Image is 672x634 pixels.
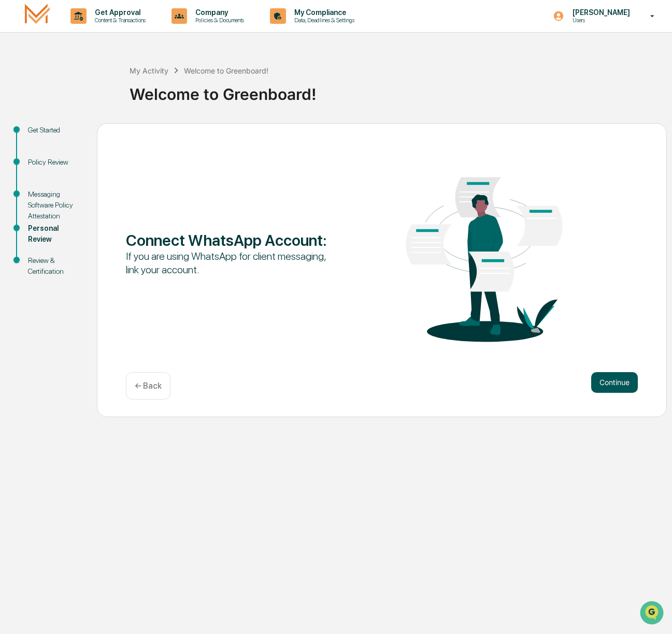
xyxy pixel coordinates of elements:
a: 🖐️Preclearance [6,126,71,145]
div: 🖐️ [10,131,19,140]
div: If you are using WhatsApp for client messaging, link your account. [126,249,331,276]
img: logo [25,4,50,28]
img: Connect WhatsApp Account [382,146,587,359]
div: Policy Review [28,157,80,168]
span: Attestations [85,130,128,141]
span: Data Lookup [21,150,65,160]
p: Users [564,17,635,24]
div: Connect WhatsApp Account : [126,231,331,249]
p: Data, Deadlines & Settings [286,17,360,24]
div: Review & Certification [28,255,80,277]
a: Powered byPylon [73,175,125,183]
p: Content & Transactions [87,17,151,24]
a: 🗄️Attestations [71,126,133,145]
div: Welcome to Greenboard! [130,77,667,104]
div: Start new chat [35,79,170,90]
a: 🔎Data Lookup [6,146,69,165]
button: Start new chat [176,82,189,95]
div: My Activity [130,66,168,75]
div: Welcome to Greenboard! [184,66,268,75]
button: Continue [591,372,638,393]
div: We're available if you need us! [35,90,131,98]
span: Pylon [103,175,125,183]
span: Preclearance [21,130,67,141]
p: [PERSON_NAME] [564,8,635,17]
div: 🔎 [10,151,19,159]
div: Messaging Software Policy Attestation [28,189,80,222]
p: How can we help? [10,22,189,38]
p: Company [187,8,249,17]
p: ← Back [135,381,162,391]
iframe: Open customer support [639,600,667,628]
div: 🗄️ [75,131,83,140]
p: My Compliance [286,8,360,17]
img: 1746055101610-c473b297-6a78-478c-a979-82029cc54cd1 [10,79,29,98]
div: Personal Review [28,223,80,245]
p: Policies & Documents [187,17,249,24]
div: Get Started [28,125,80,136]
p: Get Approval [87,8,151,17]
